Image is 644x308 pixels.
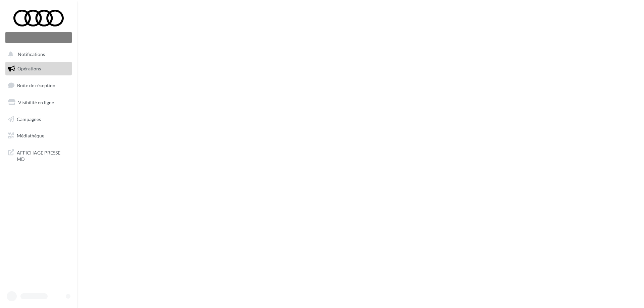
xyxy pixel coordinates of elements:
span: Campagnes [17,116,41,122]
span: Visibilité en ligne [18,100,54,105]
a: Boîte de réception [4,78,73,93]
span: Boîte de réception [17,82,55,88]
a: AFFICHAGE PRESSE MD [4,145,73,165]
a: Médiathèque [4,129,73,143]
span: AFFICHAGE PRESSE MD [17,148,69,163]
span: Médiathèque [17,133,44,138]
a: Campagnes [4,112,73,126]
a: Opérations [4,62,73,76]
a: Visibilité en ligne [4,96,73,110]
span: Notifications [18,52,45,57]
span: Opérations [17,66,41,71]
div: Nouvelle campagne [5,32,72,43]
